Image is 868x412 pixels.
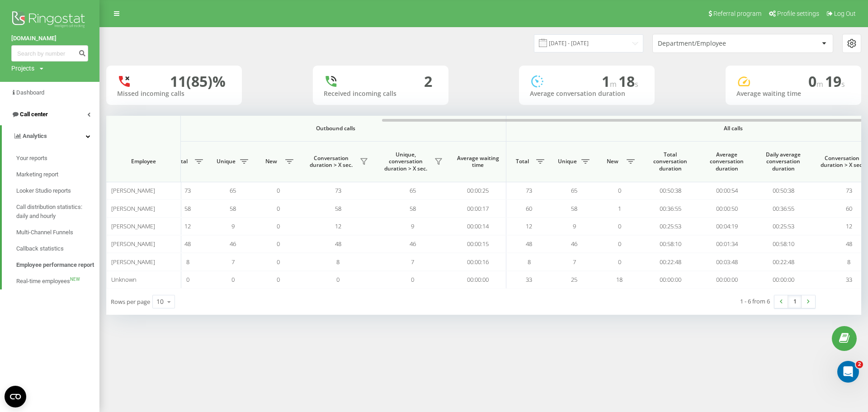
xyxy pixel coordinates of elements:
[184,186,191,194] span: 73
[618,240,621,248] span: 0
[336,258,340,266] span: 8
[16,199,99,224] a: Call distribution statistics: daily and hourly
[410,240,416,248] span: 46
[713,10,761,17] span: Referral program
[777,10,819,17] span: Profile settings
[526,222,532,230] span: 12
[740,297,770,306] div: 1 - 6 from 6
[847,258,850,266] span: 8
[411,258,414,266] span: 7
[528,258,531,266] span: 8
[846,204,852,213] span: 60
[618,258,621,266] span: 0
[450,182,506,199] td: 00:00:25
[16,224,99,241] a: Multi-Channel Funnels
[411,222,414,230] span: 9
[2,125,99,147] a: Analytics
[16,170,58,179] span: Marketing report
[11,45,88,62] input: Search by number
[117,90,231,98] div: Missed incoming calls
[526,204,532,213] span: 60
[231,258,235,266] span: 7
[450,218,506,235] td: 00:00:14
[16,241,99,257] a: Callback statistics
[635,79,638,89] span: s
[658,40,766,47] div: Department/Employee
[111,275,137,284] span: Unknown
[755,182,811,199] td: 00:50:38
[834,10,856,17] span: Log Out
[324,90,438,98] div: Received incoming calls
[618,204,621,213] span: 1
[16,154,47,163] span: Your reports
[846,222,852,230] span: 12
[230,186,236,194] span: 65
[642,253,698,270] td: 00:22:48
[260,158,283,165] span: New
[618,186,621,194] span: 0
[215,158,237,165] span: Unique
[230,204,236,213] span: 58
[111,258,155,266] span: [PERSON_NAME]
[602,71,618,91] span: 1
[618,71,638,91] span: 18
[11,34,88,43] a: [DOMAIN_NAME]
[841,79,845,89] span: s
[698,253,755,270] td: 00:03:48
[755,235,811,253] td: 00:58:10
[16,244,64,253] span: Callback statistics
[698,182,755,199] td: 00:00:54
[642,182,698,199] td: 00:50:38
[23,133,47,139] span: Analytics
[755,271,811,289] td: 00:00:00
[277,240,280,248] span: 0
[156,297,164,306] div: 10
[277,204,280,213] span: 0
[755,199,811,217] td: 00:36:55
[736,90,850,98] div: Average waiting time
[450,199,506,217] td: 00:00:17
[231,222,235,230] span: 9
[856,361,863,368] span: 2
[111,204,155,213] span: [PERSON_NAME]
[11,9,88,32] img: Ringostat logo
[511,158,533,165] span: Total
[573,258,576,266] span: 7
[698,235,755,253] td: 00:01:34
[277,258,280,266] span: 0
[16,150,99,166] a: Your reports
[705,151,748,172] span: Average conversation duration
[571,240,577,248] span: 46
[186,275,189,284] span: 0
[111,222,155,230] span: [PERSON_NAME]
[305,155,357,169] span: Conversation duration > Х sec.
[335,222,341,230] span: 12
[335,186,341,194] span: 73
[642,218,698,235] td: 00:25:53
[450,253,506,270] td: 00:00:16
[277,186,280,194] span: 0
[16,89,44,96] span: Dashboard
[20,111,48,118] span: Call center
[450,271,506,289] td: 00:00:00
[755,253,811,270] td: 00:22:48
[846,186,852,194] span: 73
[380,151,432,172] span: Unique, conversation duration > Х sec.
[642,271,698,289] td: 00:00:00
[16,273,99,289] a: Real-time employeesNEW
[277,275,280,284] span: 0
[556,158,579,165] span: Unique
[230,240,236,248] span: 46
[618,222,621,230] span: 0
[816,155,868,169] span: Conversation duration > Х sec.
[526,275,532,284] span: 33
[526,240,532,248] span: 48
[335,240,341,248] span: 48
[16,166,99,183] a: Marketing report
[846,275,852,284] span: 33
[571,275,577,284] span: 25
[571,186,577,194] span: 65
[610,79,618,89] span: m
[11,64,34,73] div: Projects
[450,235,506,253] td: 00:00:15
